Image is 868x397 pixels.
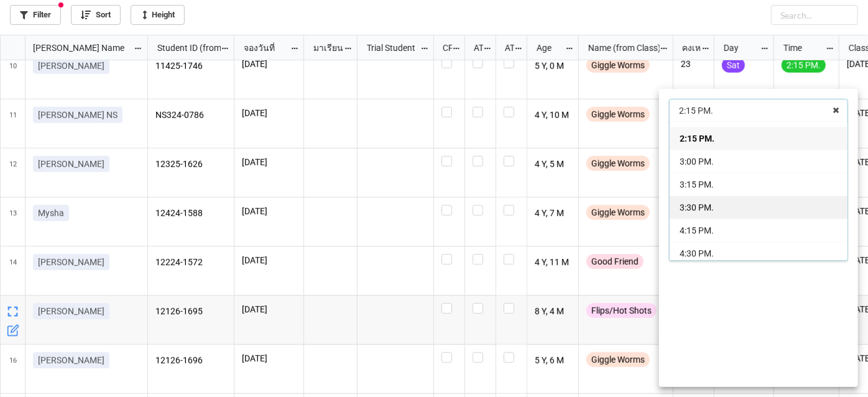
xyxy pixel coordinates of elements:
span: 3:30 PM. [680,203,714,212]
span: 3:00 PM. [680,157,714,167]
span: 4:15 PM. [680,226,714,235]
span: 3:15 PM. [680,180,714,189]
span: 4:30 PM. [680,249,714,258]
span: 2:15 PM. [680,134,714,144]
